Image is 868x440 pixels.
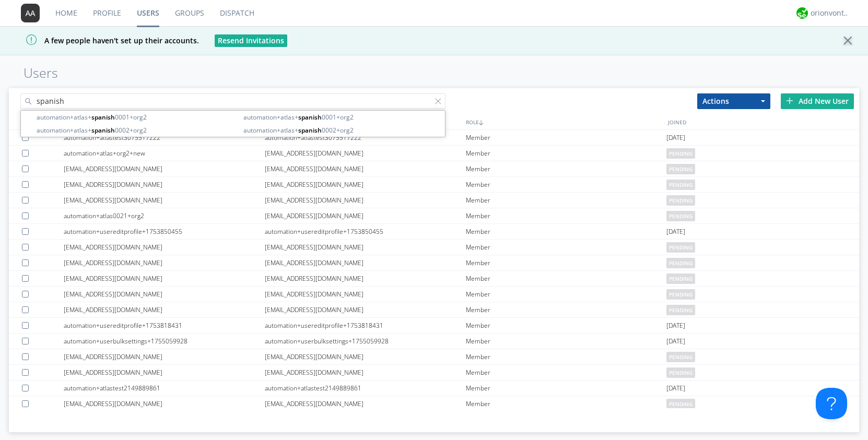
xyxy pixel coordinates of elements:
[265,318,466,333] div: automation+usereditprofile+1753818431
[64,255,265,270] div: [EMAIL_ADDRESS][DOMAIN_NAME]
[243,125,442,135] span: automation+atlas+ 0002+org2
[64,146,265,161] div: automation+atlas+org2+new
[9,130,860,146] a: automation+atlastest3075517222automation+atlastest3075517222Member[DATE]
[64,177,265,192] div: [EMAIL_ADDRESS][DOMAIN_NAME]
[64,380,265,396] div: automation+atlastest2149889861
[265,177,466,192] div: [EMAIL_ADDRESS][DOMAIN_NAME]
[9,271,860,287] a: [EMAIL_ADDRESS][DOMAIN_NAME][EMAIL_ADDRESS][DOMAIN_NAME]Memberpending
[9,240,860,255] a: [EMAIL_ADDRESS][DOMAIN_NAME][EMAIL_ADDRESS][DOMAIN_NAME]Memberpending
[666,380,685,396] span: [DATE]
[298,113,322,122] strong: spanish
[265,271,466,286] div: [EMAIL_ADDRESS][DOMAIN_NAME]
[796,7,808,19] img: 29d36aed6fa347d5a1537e7736e6aa13
[9,365,860,380] a: [EMAIL_ADDRESS][DOMAIN_NAME][EMAIL_ADDRESS][DOMAIN_NAME]Memberpending
[466,334,667,349] div: Member
[466,240,667,255] div: Member
[466,318,667,333] div: Member
[9,146,860,161] a: automation+atlas+org2+new[EMAIL_ADDRESS][DOMAIN_NAME]Memberpending
[64,334,265,349] div: automation+userbulksettings+1755059928
[697,93,770,109] button: Actions
[265,349,466,364] div: [EMAIL_ADDRESS][DOMAIN_NAME]
[64,130,265,145] div: automation+atlastest3075517222
[666,211,695,221] span: pending
[265,146,466,161] div: [EMAIL_ADDRESS][DOMAIN_NAME]
[64,349,265,364] div: [EMAIL_ADDRESS][DOMAIN_NAME]
[64,302,265,317] div: [EMAIL_ADDRESS][DOMAIN_NAME]
[781,93,854,109] div: Add New User
[466,380,667,396] div: Member
[265,130,466,145] div: automation+atlastest3075517222
[466,161,667,176] div: Member
[21,4,40,22] img: 373638.png
[9,255,860,271] a: [EMAIL_ADDRESS][DOMAIN_NAME][EMAIL_ADDRESS][DOMAIN_NAME]Memberpending
[466,177,667,192] div: Member
[466,146,667,161] div: Member
[9,380,860,396] a: automation+atlastest2149889861automation+atlastest2149889861Member[DATE]
[666,148,695,159] span: pending
[466,255,667,270] div: Member
[20,93,445,109] input: Search users
[64,193,265,208] div: [EMAIL_ADDRESS][DOMAIN_NAME]
[466,349,667,364] div: Member
[463,114,665,129] div: ROLE
[64,287,265,302] div: [EMAIL_ADDRESS][DOMAIN_NAME]
[265,161,466,176] div: [EMAIL_ADDRESS][DOMAIN_NAME]
[816,388,847,419] iframe: Toggle Customer Support
[666,334,685,349] span: [DATE]
[265,208,466,223] div: [EMAIL_ADDRESS][DOMAIN_NAME]
[265,334,466,349] div: automation+userbulksettings+1755059928
[9,287,860,302] a: [EMAIL_ADDRESS][DOMAIN_NAME][EMAIL_ADDRESS][DOMAIN_NAME]Memberpending
[466,302,667,317] div: Member
[666,289,695,300] span: pending
[9,208,860,224] a: automation+atlas0021+org2[EMAIL_ADDRESS][DOMAIN_NAME]Memberpending
[666,305,695,315] span: pending
[811,8,850,18] div: orionvontas+atlas+automation+org2
[8,35,199,45] span: A few people haven't set up their accounts.
[9,302,860,318] a: [EMAIL_ADDRESS][DOMAIN_NAME][EMAIL_ADDRESS][DOMAIN_NAME]Memberpending
[64,208,265,223] div: automation+atlas0021+org2
[786,97,793,104] img: plus.svg
[9,318,860,334] a: automation+usereditprofile+1753818431automation+usereditprofile+1753818431Member[DATE]
[265,193,466,208] div: [EMAIL_ADDRESS][DOMAIN_NAME]
[666,367,695,378] span: pending
[64,318,265,333] div: automation+usereditprofile+1753818431
[265,380,466,396] div: automation+atlastest2149889861
[466,365,667,380] div: Member
[466,224,667,239] div: Member
[37,112,236,122] span: automation+atlas+ 0001+org2
[666,318,685,334] span: [DATE]
[91,126,115,135] strong: spanish
[666,195,695,206] span: pending
[265,396,466,411] div: [EMAIL_ADDRESS][DOMAIN_NAME]
[9,396,860,412] a: [EMAIL_ADDRESS][DOMAIN_NAME][EMAIL_ADDRESS][DOMAIN_NAME]Memberpending
[64,365,265,380] div: [EMAIL_ADDRESS][DOMAIN_NAME]
[64,161,265,176] div: [EMAIL_ADDRESS][DOMAIN_NAME]
[666,164,695,174] span: pending
[666,180,695,190] span: pending
[243,112,442,122] span: automation+atlas+ 0001+org2
[665,114,867,129] div: JOINED
[666,130,685,146] span: [DATE]
[9,349,860,365] a: [EMAIL_ADDRESS][DOMAIN_NAME][EMAIL_ADDRESS][DOMAIN_NAME]Memberpending
[9,177,860,193] a: [EMAIL_ADDRESS][DOMAIN_NAME][EMAIL_ADDRESS][DOMAIN_NAME]Memberpending
[265,224,466,239] div: automation+usereditprofile+1753850455
[64,240,265,255] div: [EMAIL_ADDRESS][DOMAIN_NAME]
[466,271,667,286] div: Member
[466,130,667,145] div: Member
[666,399,695,409] span: pending
[91,113,115,122] strong: spanish
[466,193,667,208] div: Member
[9,224,860,240] a: automation+usereditprofile+1753850455automation+usereditprofile+1753850455Member[DATE]
[265,302,466,317] div: [EMAIL_ADDRESS][DOMAIN_NAME]
[666,273,695,284] span: pending
[466,396,667,411] div: Member
[466,287,667,302] div: Member
[265,240,466,255] div: [EMAIL_ADDRESS][DOMAIN_NAME]
[666,258,695,268] span: pending
[666,224,685,240] span: [DATE]
[9,334,860,349] a: automation+userbulksettings+1755059928automation+userbulksettings+1755059928Member[DATE]
[265,255,466,270] div: [EMAIL_ADDRESS][DOMAIN_NAME]
[9,193,860,208] a: [EMAIL_ADDRESS][DOMAIN_NAME][EMAIL_ADDRESS][DOMAIN_NAME]Memberpending
[298,126,322,135] strong: spanish
[666,242,695,253] span: pending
